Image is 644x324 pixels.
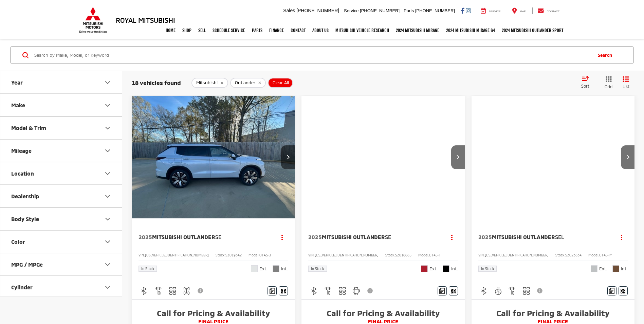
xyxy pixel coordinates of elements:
[104,238,112,246] div: Color
[498,22,567,39] a: 2024 Mitsubishi Outlander SPORT
[597,76,618,90] button: Grid View
[270,288,275,294] img: Comments
[0,253,123,275] button: MPG / MPGeMPG / MPGe
[489,10,501,13] span: Service
[215,234,221,240] span: SE
[395,253,411,257] span: SZ018865
[352,287,361,295] img: Android Auto
[478,308,628,318] span: Call for Pricing & Availability
[191,78,228,88] button: remove Mitsubishi
[34,47,591,63] input: Search by Make, Model, or Keyword
[599,266,607,272] span: Ext.
[195,22,209,39] a: Sell
[338,287,347,295] img: 3rd Row Seating
[308,233,439,241] a: 2025Mitsubishi OutlanderSE
[607,286,617,295] button: Comments
[104,147,112,155] div: Mileage
[507,7,531,14] a: Map
[520,10,526,13] span: Map
[283,8,295,13] span: Sales
[478,253,485,257] span: VIN:
[230,78,266,88] button: remove Outlander
[0,276,123,298] button: CylinderCylinder
[478,234,492,240] span: 2025
[0,185,123,207] button: DealershipDealership
[443,22,498,39] a: 2024 Mitsubishi Mirage G4
[11,79,23,86] div: Year
[621,288,625,293] i: Window Sticker
[308,308,458,318] span: Call for Pricing & Availability
[446,231,458,243] button: Actions
[309,22,332,39] a: About Us
[279,286,288,295] button: Window Sticker
[276,231,288,243] button: Actions
[581,84,589,88] span: Sort
[555,253,565,257] span: Stock:
[179,22,195,39] a: Shop
[508,287,516,295] img: Remote Start
[141,267,154,270] span: In Stock
[11,284,33,290] div: Cylinder
[438,286,447,295] button: Comments
[104,215,112,223] div: Body Style
[132,79,181,86] span: 18 vehicles found
[591,265,597,272] span: Moonstone Gray Metallic/Black Roof
[0,208,123,230] button: Body StyleBody Style
[476,7,506,14] a: Service
[11,102,25,108] div: Make
[429,266,438,272] span: Ext.
[104,78,112,87] div: Year
[11,125,46,131] div: Model & Trim
[605,84,612,90] span: Grid
[404,8,414,13] span: Parts
[311,267,324,270] span: In Stock
[162,22,179,39] a: Home
[104,101,112,109] div: Make
[443,265,449,272] span: Black
[287,22,309,39] a: Contact
[547,10,559,13] span: Contact
[621,145,634,169] button: Next image
[480,287,488,295] img: Bluetooth®
[485,253,549,257] span: [US_VEHICLE_IDENTIFICATION_NUMBER]
[308,253,315,257] span: VIN:
[273,80,289,86] span: Clear All
[360,8,400,13] span: [PHONE_NUMBER]
[588,253,599,257] span: Model:
[609,288,614,294] img: Comments
[182,287,191,295] img: 4WD/AWD
[139,234,152,240] span: 2025
[492,234,555,240] span: Mitsubishi Outlander
[439,288,445,294] img: Comments
[481,267,494,270] span: In Stock
[131,96,295,219] img: 2025 Mitsubishi Outlander SE
[308,234,322,240] span: 2025
[273,265,279,272] span: Light Gray
[296,8,339,13] span: [PHONE_NUMBER]
[11,170,34,177] div: Location
[116,16,175,24] h3: Royal Mitsubishi
[281,288,286,293] i: Window Sticker
[535,284,546,298] button: View Disclaimer
[616,231,628,243] button: Actions
[451,288,456,293] i: Window Sticker
[478,233,609,241] a: 2025Mitsubishi OutlanderSEL
[216,253,225,257] span: Stock:
[259,266,268,272] span: Ext.
[259,253,271,257] span: OT45-J
[104,169,112,178] div: Location
[385,234,391,240] span: SE
[578,76,597,89] button: Select sort value
[332,22,392,39] a: Mitsubishi Vehicle Research
[11,238,25,245] div: Color
[281,266,288,272] span: Int.
[324,287,332,295] img: Remote Start
[131,96,295,218] div: 2025 Mitsubishi Outlander SE 0
[623,84,629,89] span: List
[168,287,177,295] img: 3rd Row Seating
[429,253,440,257] span: OT45-I
[591,47,622,64] button: Search
[209,22,249,39] a: Schedule Service: Opens in a new tab
[461,8,464,13] a: Facebook: Click to visit our Facebook page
